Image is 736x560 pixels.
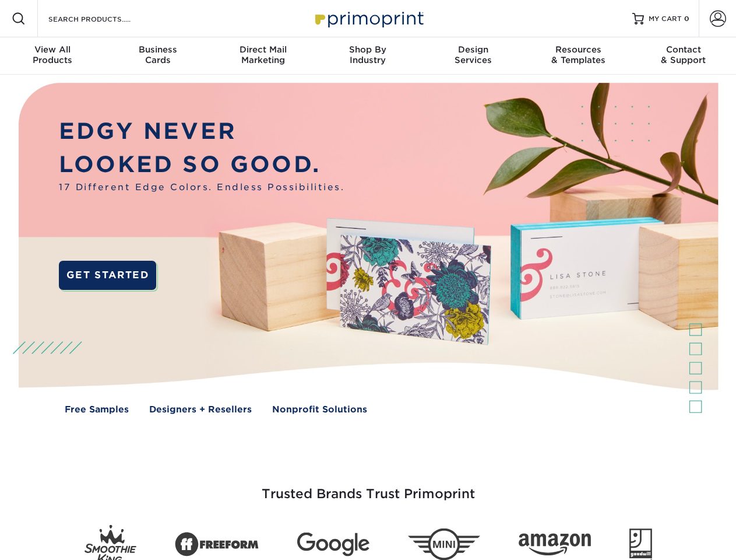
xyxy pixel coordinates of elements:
input: SEARCH PRODUCTS..... [47,12,161,26]
span: Direct Mail [210,44,315,55]
div: & Templates [526,44,631,65]
div: & Support [631,44,736,65]
h3: Trusted Brands Trust Primoprint [27,459,709,516]
a: GET STARTED [59,261,156,290]
div: Cards [105,44,210,65]
a: BusinessCards [105,37,210,75]
a: DesignServices [421,37,526,75]
span: 17 Different Edge Colors. Endless Possibilities. [59,181,344,194]
span: Contact [631,44,736,55]
div: Services [421,44,526,65]
p: LOOKED SO GOOD. [59,148,344,181]
span: MY CART [649,14,682,24]
a: Nonprofit Solutions [272,403,367,416]
span: Design [421,44,526,55]
div: Marketing [210,44,315,65]
span: Resources [526,44,631,55]
a: Contact& Support [631,37,736,75]
a: Shop ByIndustry [315,37,420,75]
img: Primoprint [310,6,427,31]
a: Resources& Templates [526,37,631,75]
img: Goodwill [629,528,652,560]
a: Free Samples [65,403,129,416]
a: Direct MailMarketing [210,37,315,75]
img: Google [297,533,369,556]
a: Designers + Resellers [149,403,252,416]
img: Amazon [519,534,591,556]
span: 0 [684,15,689,23]
span: Business [105,44,210,55]
p: EDGY NEVER [59,115,344,148]
div: Industry [315,44,420,65]
span: Shop By [315,44,420,55]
